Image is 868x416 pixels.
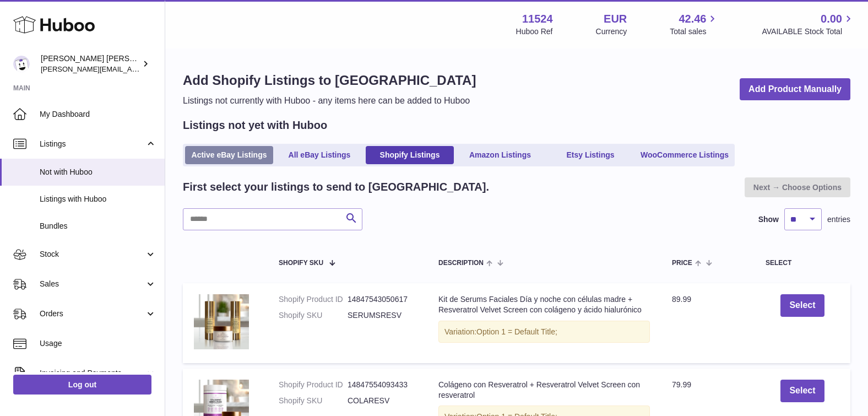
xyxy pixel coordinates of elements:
[740,78,850,101] a: Add Product Manually
[366,146,454,164] a: Shopify Listings
[275,146,364,164] a: All eBay Listings
[40,309,145,319] span: Orders
[279,396,348,406] dt: Shopify SKU
[40,167,156,177] span: Not with Huboo
[185,146,273,164] a: Active eBay Listings
[596,26,627,37] div: Currency
[672,260,692,267] span: Price
[279,380,348,390] dt: Shopify Product ID
[456,146,544,164] a: Amazon Listings
[279,310,348,321] dt: Shopify SKU
[41,64,221,73] span: [PERSON_NAME][EMAIL_ADDRESS][DOMAIN_NAME]
[40,249,145,260] span: Stock
[672,380,691,389] span: 79.99
[780,294,824,317] button: Select
[279,260,323,267] span: Shopify SKU
[438,260,484,267] span: Description
[762,12,855,37] a: 0.00 AVAILABLE Stock Total
[438,380,650,401] div: Colágeno con Resveratrol + Resveratrol Velvet Screen con resveratrol
[348,294,416,305] dd: 14847543050617
[194,294,249,349] img: 1_20013839-0d8f-4364-ab73-f35ab5f28fec.png
[348,380,416,390] dd: 14847554093433
[40,221,156,231] span: Bundles
[546,146,634,164] a: Etsy Listings
[40,194,156,204] span: Listings with Huboo
[672,295,691,304] span: 89.99
[13,56,30,72] img: marie@teitv.com
[13,375,151,395] a: Log out
[183,118,327,133] h2: Listings not yet with Huboo
[40,368,145,379] span: Invoicing and Payments
[40,139,145,149] span: Listings
[637,146,733,164] a: WooCommerce Listings
[41,53,140,74] div: [PERSON_NAME] [PERSON_NAME]
[516,26,553,37] div: Huboo Ref
[438,294,650,315] div: Kit de Serums Faciales Día y noche con células madre + Resveratrol Velvet Screen con colágeno y á...
[183,180,489,195] h2: First select your listings to send to [GEOGRAPHIC_DATA].
[821,12,842,26] span: 0.00
[670,26,719,37] span: Total sales
[183,95,476,107] p: Listings not currently with Huboo - any items here can be added to Huboo
[522,12,553,26] strong: 11524
[766,260,839,267] div: Select
[279,294,348,305] dt: Shopify Product ID
[40,338,156,349] span: Usage
[758,214,779,225] label: Show
[183,72,476,89] h1: Add Shopify Listings to [GEOGRAPHIC_DATA]
[604,12,627,26] strong: EUR
[476,327,557,336] span: Option 1 = Default Title;
[438,321,650,343] div: Variation:
[762,26,855,37] span: AVAILABLE Stock Total
[40,109,156,120] span: My Dashboard
[780,380,824,402] button: Select
[348,396,416,406] dd: COLARESV
[40,279,145,289] span: Sales
[827,214,850,225] span: entries
[670,12,719,37] a: 42.46 Total sales
[679,12,706,26] span: 42.46
[348,310,416,321] dd: SERUMSRESV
